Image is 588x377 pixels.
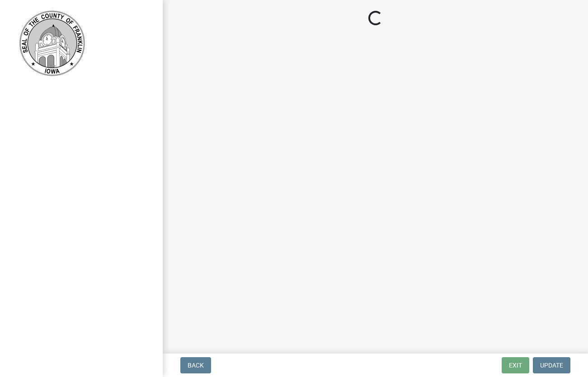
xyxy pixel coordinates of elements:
button: Update [533,357,570,373]
button: Back [180,357,211,373]
img: Franklin County, Iowa [18,9,86,77]
span: Back [188,362,204,369]
button: Exit [502,357,529,373]
span: Update [540,362,563,369]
